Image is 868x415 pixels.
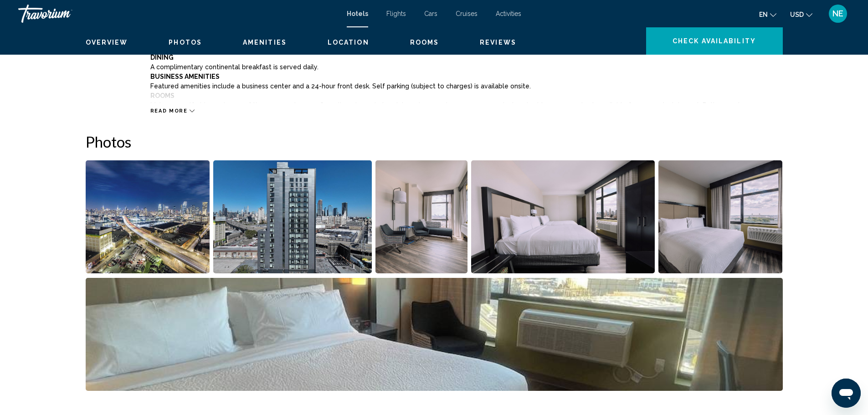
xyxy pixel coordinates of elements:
a: Travorium [18,5,338,23]
button: Open full-screen image slider [471,160,655,274]
button: Reviews [480,38,516,46]
button: Open full-screen image slider [86,277,783,391]
button: Check Availability [646,27,783,55]
button: Change language [759,8,776,21]
button: Open full-screen image slider [213,160,372,274]
a: Cruises [456,10,478,17]
button: Open full-screen image slider [86,160,210,274]
span: Check Availability [673,38,756,45]
iframe: Button to launch messaging window [832,379,861,408]
span: Amenities [243,39,287,46]
span: NE [832,9,843,18]
div: Description [86,35,128,103]
span: Photos [169,39,202,46]
span: Read more [150,108,188,114]
button: Overview [86,38,128,46]
a: Hotels [347,10,368,17]
span: USD [790,11,804,18]
button: User Menu [826,4,850,23]
span: Rooms [410,39,439,46]
button: Open full-screen image slider [658,160,783,274]
button: Photos [169,38,202,46]
b: Business Amenities [150,73,220,80]
button: Amenities [243,38,287,46]
button: Open full-screen image slider [375,160,468,274]
button: Rooms [410,38,439,46]
button: Change currency [790,8,812,21]
span: Location [328,39,369,46]
span: en [759,11,768,18]
a: Activities [496,10,521,17]
p: A complimentary continental breakfast is served daily. [150,63,783,71]
button: Read more [150,108,195,114]
a: Cars [424,10,437,17]
h2: Photos [86,133,783,151]
span: Reviews [480,39,516,46]
a: Flights [386,10,406,17]
b: Dining [150,54,174,61]
p: Featured amenities include a business center and a 24-hour front desk. Self parking (subject to c... [150,82,783,90]
span: Overview [86,39,128,46]
button: Location [328,38,369,46]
